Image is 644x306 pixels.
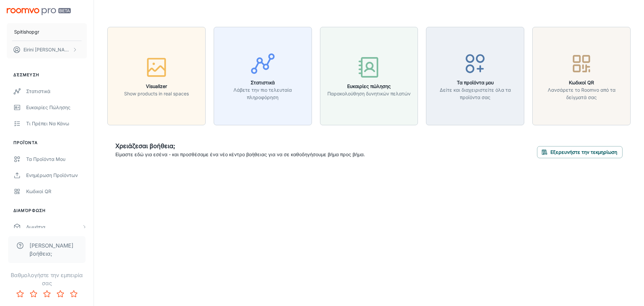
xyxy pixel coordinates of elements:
a: Τα προϊόντα μουΔείτε και διαχειριστείτε όλα τα προϊόντα σας [426,72,524,79]
button: Ευκαιρίες πώλησηςΠαρακολούθηση δυνητικών πελατών [320,27,418,125]
div: Κωδικοί QR [26,188,87,195]
button: ΣτατιστικάΛάβετε την πιο τελευταία πληροφόρηση [214,27,312,125]
button: Eirini [PERSON_NAME] [7,41,87,58]
p: Show products in real spaces [124,90,189,97]
button: Κωδικοί QRΛανσάρετε το Roomvo από τα δείγματά σας [532,27,631,125]
p: Λάβετε την πιο τελευταία πληροφόρηση [218,86,308,101]
p: Δείτε και διαχειριστείτε όλα τα προϊόντα σας [430,86,520,101]
button: Spitishopgr [7,23,87,41]
img: Roomvo PRO Beta [7,8,71,15]
button: Εξερευνήστε την τεκμηρίωση [537,146,623,158]
button: VisualizerShow products in real spaces [107,27,206,125]
h6: Τα προϊόντα μου [430,79,520,86]
button: Τα προϊόντα μουΔείτε και διαχειριστείτε όλα τα προϊόντα σας [426,27,524,125]
p: Παρακολούθηση δυνητικών πελατών [327,90,411,97]
a: Κωδικοί QRΛανσάρετε το Roomvo από τα δείγματά σας [532,72,631,79]
div: Ενημέρωση Προϊόντων [26,172,87,179]
p: Eirini [PERSON_NAME] [23,46,71,53]
p: Spitishopgr [14,28,39,36]
h6: Στατιστικά [218,79,308,86]
h6: Ευκαιρίες πώλησης [327,83,411,90]
p: Είμαστε εδώ για εσένα - και προσθέσαμε ένα νέο κέντρο βοήθειας για να σε καθοδηγήσουμε βήμα προς ... [115,151,365,158]
p: Λανσάρετε το Roomvo από τα δείγματά σας [537,86,626,101]
h6: Visualizer [124,83,189,90]
a: ΣτατιστικάΛάβετε την πιο τελευταία πληροφόρηση [214,72,312,79]
div: Ευκαιρίες πώλησης [26,104,87,111]
div: Τι πρέπει να κάνω [26,120,87,127]
h6: Χρειάζεσαι βοήθεια; [115,141,365,151]
div: Τα προϊόντα μου [26,156,87,163]
a: Εξερευνήστε την τεκμηρίωση [537,148,623,155]
div: Στατιστικά [26,88,87,95]
a: Ευκαιρίες πώλησηςΠαρακολούθηση δυνητικών πελατών [320,72,418,79]
h6: Κωδικοί QR [537,79,626,86]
